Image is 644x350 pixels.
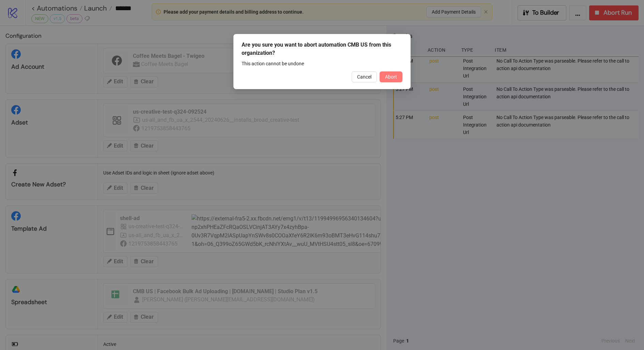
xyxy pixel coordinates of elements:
[242,41,402,57] div: Are you sure you want to abort automation CMB US from this organization?
[385,74,397,80] span: Abort
[357,74,371,80] span: Cancel
[380,71,402,82] button: Abort
[242,60,402,67] div: This action cannot be undone
[352,71,377,82] button: Cancel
